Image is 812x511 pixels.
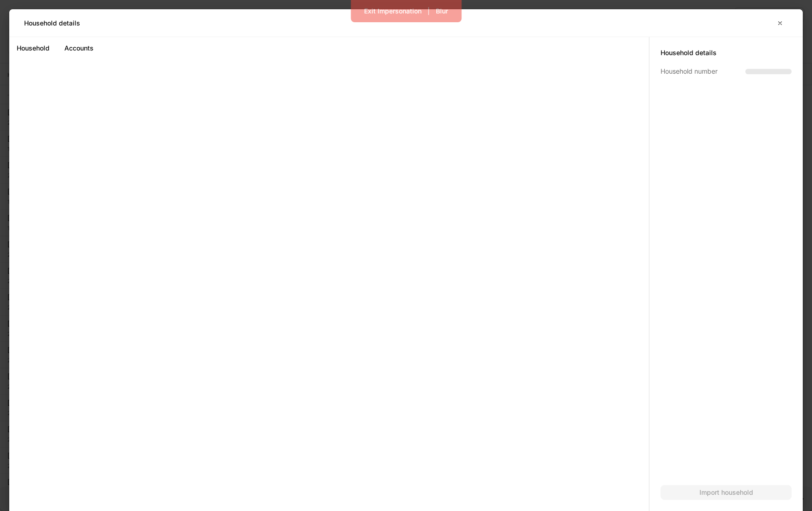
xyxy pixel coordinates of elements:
a: Accounts [64,37,94,59]
a: Household [17,37,50,59]
div: Household number [661,67,740,76]
h5: Household details [661,48,792,57]
div: Blur [436,8,448,14]
h5: Household details [24,19,80,28]
div: Exit Impersonation [364,8,422,14]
